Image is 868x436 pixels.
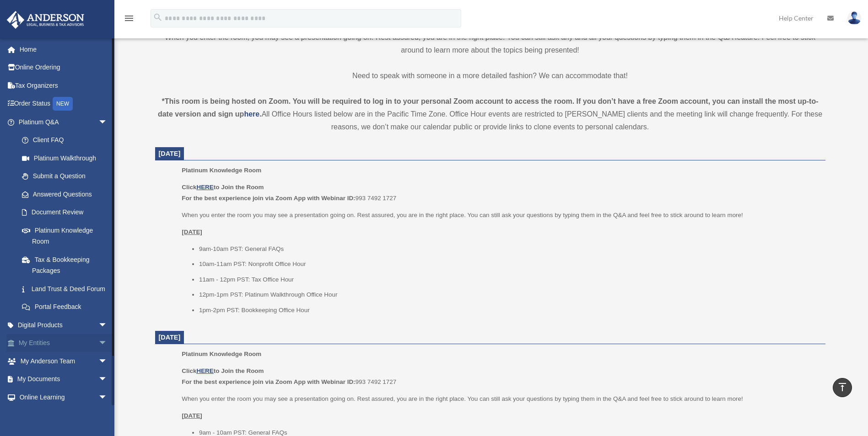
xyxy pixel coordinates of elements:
i: menu [124,13,135,24]
a: Platinum Knowledge Room [13,221,117,250]
strong: . [259,110,261,118]
b: For the best experience join via Zoom App with Webinar ID: [182,378,355,385]
span: arrow_drop_down [98,334,117,353]
a: Answered Questions [13,185,121,203]
i: search [153,12,163,22]
span: arrow_drop_down [98,316,117,335]
a: Platinum Q&Aarrow_drop_down [6,113,121,131]
li: 9am-10am PST: General FAQs [199,244,819,255]
img: User Pic [847,11,861,25]
a: Online Learningarrow_drop_down [6,388,121,406]
a: Client FAQ [13,131,121,149]
span: arrow_drop_down [98,388,117,407]
a: Online Ordering [6,58,121,77]
span: Platinum Knowledge Room [182,167,261,174]
p: 993 7492 1727 [182,182,819,203]
a: Portal Feedback [13,298,121,316]
a: Home [6,40,121,58]
a: Document Review [13,203,121,222]
a: Order StatusNEW [6,95,121,113]
a: HERE [196,184,213,191]
div: All Office Hours listed below are in the Pacific Time Zone. Office Hour events are restricted to ... [155,95,825,133]
a: My Anderson Teamarrow_drop_down [6,352,121,370]
b: Click to Join the Room [182,184,264,191]
a: HERE [196,367,213,374]
span: arrow_drop_down [98,113,117,132]
p: 993 7492 1727 [182,366,819,387]
div: NEW [53,97,73,111]
span: arrow_drop_down [98,370,117,389]
span: [DATE] [159,334,181,341]
a: Tax & Bookkeeping Packages [13,250,121,280]
a: My Entitiesarrow_drop_down [6,334,121,352]
i: vertical_align_top [837,382,848,393]
a: Digital Productsarrow_drop_down [6,316,121,334]
a: here [244,110,259,118]
li: 10am-11am PST: Nonprofit Office Hour [199,259,819,270]
a: Submit a Question [13,167,121,186]
li: 12pm-1pm PST: Platinum Walkthrough Office Hour [199,289,819,300]
p: Need to speak with someone in a more detailed fashion? We can accommodate that! [155,69,825,82]
p: When you enter the room you may see a presentation going on. Rest assured, you are in the right p... [182,393,819,404]
a: vertical_align_top [833,378,852,397]
u: [DATE] [182,412,202,419]
span: [DATE] [159,150,181,157]
li: 1pm-2pm PST: Bookkeeping Office Hour [199,305,819,316]
a: My Documentsarrow_drop_down [6,370,121,388]
p: When you enter the room you may see a presentation going on. Rest assured, you are in the right p... [182,210,819,221]
a: menu [124,16,135,24]
li: 11am - 12pm PST: Tax Office Hour [199,274,819,285]
u: [DATE] [182,229,202,235]
a: Land Trust & Deed Forum [13,280,121,298]
b: For the best experience join via Zoom App with Webinar ID: [182,195,355,202]
strong: *This room is being hosted on Zoom. You will be required to log in to your personal Zoom account ... [158,97,819,118]
b: Click to Join the Room [182,367,264,374]
p: When you enter the room, you may see a presentation going on. Rest assured, you are in the right ... [155,31,825,57]
a: Platinum Walkthrough [13,149,121,167]
img: Anderson Advisors Platinum Portal [4,11,87,29]
a: Tax Organizers [6,76,121,95]
span: Platinum Knowledge Room [182,351,261,357]
span: arrow_drop_down [98,352,117,371]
